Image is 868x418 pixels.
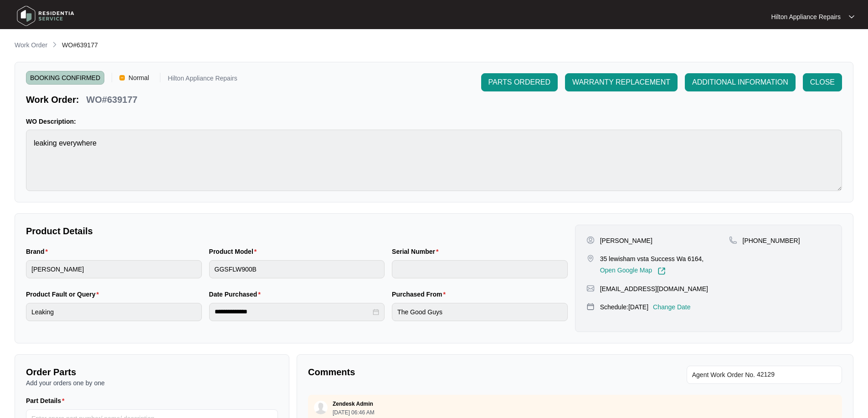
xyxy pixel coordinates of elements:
[314,401,328,414] img: user.svg
[392,260,568,278] input: Serial Number
[586,254,595,262] img: map-pin
[803,73,842,91] button: CLOSE
[771,12,841,21] p: Hilton Appliance Repairs
[26,303,202,321] input: Product Fault or Query
[685,73,796,91] button: ADDITIONAL INFORMATION
[572,77,670,88] span: WARRANTY REPLACEMENT
[26,117,842,126] p: WO Description:
[600,254,704,263] p: 35 lewisham vsta Success Wa 6164,
[26,225,568,237] p: Product Details
[692,77,788,88] span: ADDITIONAL INFORMATION
[26,290,103,299] label: Product Fault or Query
[86,93,137,106] p: WO#639177
[26,130,842,191] textarea: leaking everywhere
[125,71,153,85] span: Normal
[586,302,595,311] img: map-pin
[392,247,442,256] label: Serial Number
[810,77,835,88] span: CLOSE
[600,267,666,275] a: Open Google Map
[392,290,449,299] label: Purchased From
[26,396,68,405] label: Part Details
[26,378,278,388] p: Add your orders one by one
[333,400,373,408] p: Zendesk Admin
[26,71,104,85] span: BOOKING CONFIRMED
[849,15,854,19] img: dropdown arrow
[729,236,737,244] img: map-pin
[26,93,79,106] p: Work Order:
[209,247,261,256] label: Product Model
[51,41,58,48] img: chevron-right
[600,236,652,245] p: [PERSON_NAME]
[586,236,595,244] img: user-pin
[62,41,98,49] span: WO#639177
[209,290,264,299] label: Date Purchased
[481,73,558,91] button: PARTS ORDERED
[392,303,568,321] input: Purchased From
[600,302,648,312] p: Schedule: [DATE]
[26,366,278,378] p: Order Parts
[15,40,47,50] p: Work Order
[26,247,51,256] label: Brand
[26,260,202,278] input: Brand
[757,369,837,380] input: Add Agent Work Order No.
[168,75,237,85] p: Hilton Appliance Repairs
[586,284,595,292] img: map-pin
[13,40,49,50] a: Work Order
[119,75,125,81] img: Vercel Logo
[565,73,678,91] button: WARRANTY REPLACEMENT
[657,267,666,275] img: Link-External
[215,307,371,317] input: Date Purchased
[600,284,708,293] p: [EMAIL_ADDRESS][DOMAIN_NAME]
[209,260,385,278] input: Product Model
[308,366,569,378] p: Comments
[692,369,755,380] span: Agent Work Order No.
[743,236,800,245] p: [PHONE_NUMBER]
[653,302,691,312] p: Change Date
[14,2,77,30] img: residentia service logo
[488,77,550,88] span: PARTS ORDERED
[333,410,375,415] p: [DATE] 06:46 AM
